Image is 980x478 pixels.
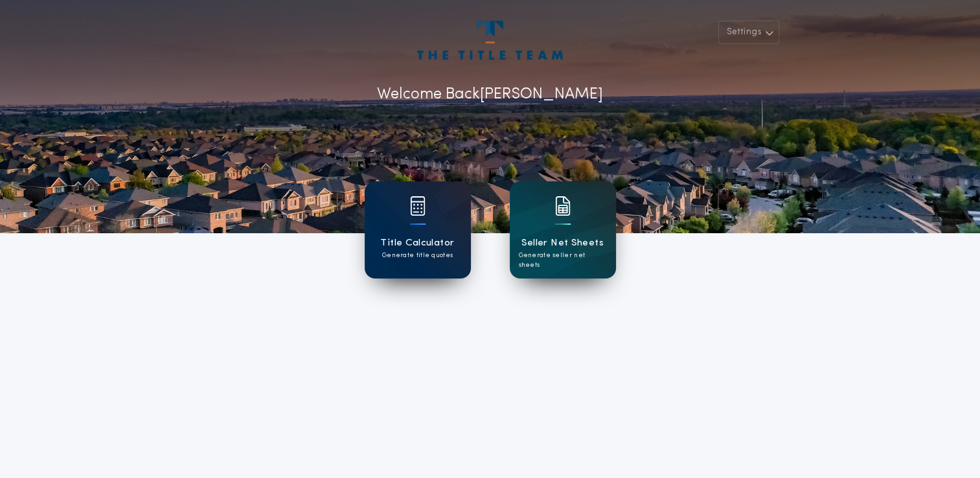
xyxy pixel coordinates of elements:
h1: Title Calculator [380,236,454,251]
p: Generate seller net sheets [519,251,607,270]
a: card iconTitle CalculatorGenerate title quotes [365,181,471,279]
img: card icon [555,196,571,216]
h1: Seller Net Sheets [521,236,604,251]
a: card iconSeller Net SheetsGenerate seller net sheets [510,181,616,279]
p: Welcome Back [PERSON_NAME] [377,83,603,106]
img: card icon [410,196,426,216]
img: account-logo [417,21,562,60]
p: Generate title quotes [382,251,453,260]
button: Settings [718,21,779,44]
